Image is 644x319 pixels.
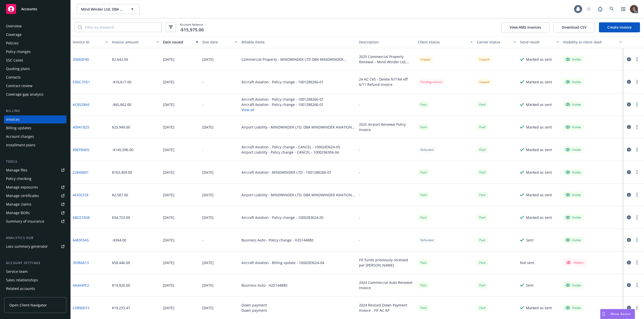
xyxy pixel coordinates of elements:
[73,305,90,310] a: C0896D15
[526,215,552,220] div: Marked as sent
[4,166,66,174] a: Manage files
[73,79,90,85] a: E9DC7D51
[163,305,174,310] div: [DATE]
[112,215,130,220] div: $34,723.00
[6,209,30,217] div: Manage BORs
[6,31,22,39] div: Coverage
[242,215,324,220] div: Aircraft Aviation - Policy change - 1000283624-05
[4,22,66,30] a: Overview
[163,79,174,85] div: [DATE]
[477,39,510,45] div: Carrier status
[359,102,360,107] div: -
[526,124,552,130] div: Marked as sent
[4,285,66,293] a: Related accounts
[359,215,360,220] div: -
[239,36,357,48] button: Billable items
[6,73,21,81] div: Contacts
[242,192,355,198] div: Airport Liability - MINDWINDER LTD, DBA MINDWINDER AVIATION, & NOR CAL AERO - 1001288267-01
[4,133,66,141] a: Account charges
[477,305,488,311] div: Paid
[242,107,324,112] button: View all
[4,73,66,81] a: Contacts
[477,192,488,198] span: Paid
[73,170,89,175] a: 22844801
[163,147,174,152] div: [DATE]
[202,215,214,220] div: [DATE]
[566,170,581,174] div: Visible
[6,192,39,200] div: Manage certificates
[112,305,130,310] div: $19,233.47
[566,260,584,266] div: Hidden
[163,237,174,243] div: [DATE]
[418,237,436,243] div: Refunded
[73,237,89,243] a: 6483F5A5
[418,305,429,311] div: Paid
[202,305,214,310] div: [DATE]
[6,217,44,225] div: Summary of insurance
[6,166,27,174] div: Manage files
[520,260,534,265] div: Not sent
[4,268,66,276] a: Service team
[202,102,204,107] div: -
[566,238,581,242] div: Visible
[359,302,414,313] div: 2024 Revised Down Payment Invoice - FIF AC AP
[520,39,554,45] div: Send result
[4,183,66,191] a: Manage exposures
[526,237,534,243] div: Sent
[202,79,204,85] div: -
[112,237,126,243] div: -$364.00
[202,283,214,288] div: [DATE]
[202,170,214,175] div: [DATE]
[359,170,360,175] div: -
[163,283,174,288] div: [DATE]
[357,36,416,48] button: Description
[6,285,35,293] div: Related accounts
[566,305,581,310] div: Visible
[359,77,414,87] div: 24 AC CVS - Delete N71AA eff 6/11 Refund Invoice
[73,260,89,265] a: 3F08A613
[563,39,616,45] div: Visibility in client dash
[4,56,66,64] a: SSC Cases
[202,260,214,265] div: [DATE]
[180,27,204,33] span: -$15,975.00
[4,276,66,284] a: Sales relationships
[6,200,31,208] div: Manage claims
[475,36,518,48] button: Carrier status
[202,124,214,130] div: [DATE]
[477,56,492,62] div: Unpaid
[501,22,549,32] button: View AMS invoices
[81,7,125,12] span: Mind Winder Ltd, DBA MindWinder Aviation
[526,192,552,198] div: Marked as sent
[82,22,162,32] input: Filter by keyword...
[4,108,66,113] div: Billing
[595,4,605,14] a: Report a Bug
[418,79,444,85] div: Pending refund
[4,115,66,123] a: Invoices
[359,122,414,132] div: 2025 Airport Renewal Policy Invoice
[4,192,66,200] a: Manage certificates
[477,214,488,221] div: Paid
[78,25,82,29] svg: Search
[4,90,66,98] a: Coverage gap analysis
[6,175,31,183] div: Policy checking
[9,302,47,308] span: Open Client Navigator
[112,283,130,288] div: $14,926.00
[163,260,174,265] div: [DATE]
[566,102,581,107] div: Visible
[163,124,174,130] div: [DATE]
[163,39,193,45] div: Date issued
[112,124,130,130] div: $25,949.00
[6,242,48,250] div: Loss summary generator
[600,309,607,319] div: Drag to move
[418,214,429,221] span: Paid
[418,282,429,288] span: Paid
[566,283,581,287] div: Visible
[526,57,552,62] div: Marked as sent
[6,65,30,73] div: Quoting plans
[6,133,34,141] div: Account charges
[112,170,132,175] div: $163,409.00
[4,159,66,164] div: Tools
[4,175,66,183] a: Policy checking
[6,124,31,132] div: Billing updates
[359,54,414,65] div: 2025 Commercial Property Renewal – Mind Winder Ltd, DBA MindWinder Aviation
